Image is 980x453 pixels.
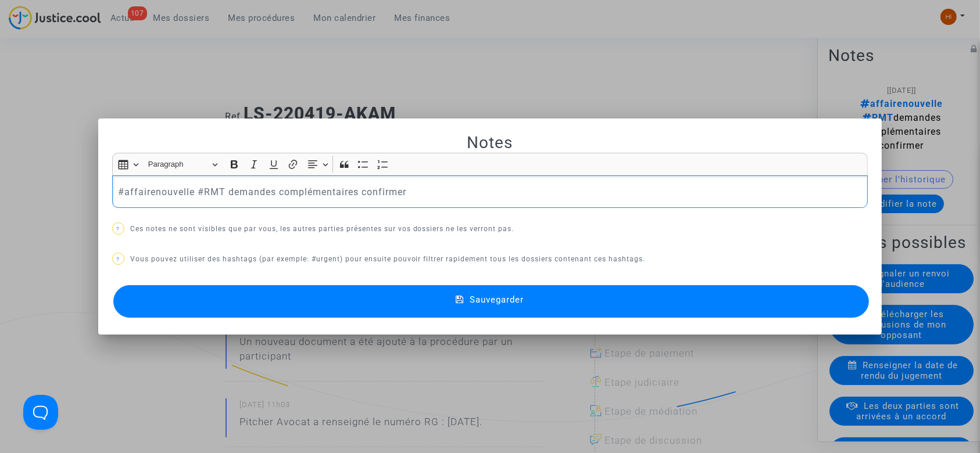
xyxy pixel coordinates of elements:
[112,132,868,153] h2: Notes
[116,256,120,263] span: ?
[112,222,868,236] p: Ces notes ne sont visibles que par vous, les autres parties présentes sur vos dossiers ne les ver...
[470,294,524,305] span: Sauvegarder
[112,153,868,175] div: Editor toolbar
[112,252,868,267] p: Vous pouvez utiliser des hashtags (par exemple: #urgent) pour ensuite pouvoir filtrer rapidement ...
[23,395,58,430] iframe: Help Scout Beacon - Open
[148,157,209,171] span: Paragraph
[112,175,868,208] div: Rich Text Editor, main
[116,226,120,232] span: ?
[113,285,870,318] button: Sauvegarder
[143,156,223,174] button: Paragraph
[118,185,862,199] p: #affairenouvelle #RMT demandes complémentaires confirmer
